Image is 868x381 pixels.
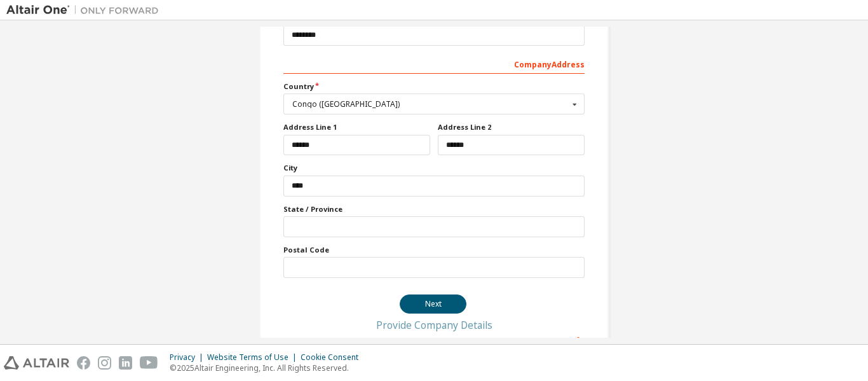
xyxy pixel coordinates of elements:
img: youtube.svg [140,356,158,370]
label: Address Line 1 [283,122,430,132]
p: © 2025 Altair Engineering, Inc. All Rights Reserved. [170,363,366,373]
img: altair_logo.svg [4,356,69,370]
button: Next [400,294,466,314]
div: Company Info [283,329,585,350]
div: Privacy [170,352,207,363]
label: City [283,163,585,173]
label: Postal Code [283,245,585,255]
img: instagram.svg [98,356,111,370]
img: linkedin.svg [119,356,132,370]
div: Cookie Consent [301,352,366,363]
div: Congo ([GEOGRAPHIC_DATA]) [292,100,569,108]
img: facebook.svg [77,356,90,370]
div: Company Address [283,53,585,74]
label: Address Line 2 [438,122,585,132]
label: Country [283,81,585,92]
img: Altair One [6,4,165,17]
label: State / Province [283,204,585,214]
div: Provide Company Details [283,321,585,329]
div: Website Terms of Use [207,352,301,363]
